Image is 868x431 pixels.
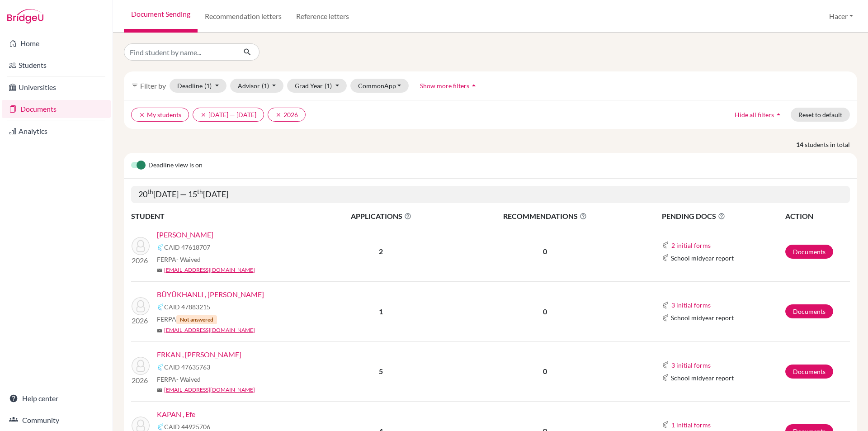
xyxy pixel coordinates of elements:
[469,81,478,90] i: arrow_drop_up
[157,328,162,333] span: mail
[796,140,805,149] strong: 14
[157,409,195,420] a: KAPAN , Efe
[164,362,210,372] span: CAID 47635763
[727,108,791,122] button: Hide all filtersarrow_drop_up
[148,160,203,171] span: Deadline view is on
[671,300,711,310] button: 3 initial forms
[2,389,111,407] a: Help center
[157,349,241,360] a: ERKAN , [PERSON_NAME]
[412,79,486,93] button: Show more filtersarrow_drop_up
[193,108,264,122] button: clear[DATE] — [DATE]
[825,8,857,25] button: Hacer
[325,82,332,90] span: (1)
[157,314,217,324] span: FERPA
[157,423,164,431] img: Common App logo
[200,112,207,118] i: clear
[350,79,409,93] button: CommonApp
[164,302,210,312] span: CAID 47883215
[170,79,226,93] button: Deadline(1)
[132,375,150,386] p: 2026
[2,100,111,118] a: Documents
[671,313,734,322] span: School midyear report
[774,110,783,119] i: arrow_drop_up
[671,373,734,383] span: School midyear report
[176,315,217,324] span: Not answered
[164,266,255,274] a: [EMAIL_ADDRESS][DOMAIN_NAME]
[662,421,669,428] img: Common App logo
[275,112,282,118] i: clear
[2,34,111,52] a: Home
[157,289,264,300] a: BÜYÜKHANLI , [PERSON_NAME]
[132,297,150,315] img: BÜYÜKHANLI , Hasan Baran
[379,247,383,256] b: 2
[131,108,189,122] button: clearMy students
[157,364,164,371] img: Common App logo
[176,375,201,383] span: - Waived
[451,246,640,257] p: 0
[147,188,153,195] sup: th
[662,211,784,222] span: PENDING DOCS
[420,82,469,90] span: Show more filters
[157,244,164,251] img: Common App logo
[7,9,43,24] img: Bridge-U
[157,268,162,273] span: mail
[662,242,669,249] img: Common App logo
[379,367,383,375] b: 5
[662,314,669,322] img: Common App logo
[157,255,201,264] span: FERPA
[139,112,145,118] i: clear
[164,242,210,252] span: CAID 47618707
[287,79,347,93] button: Grad Year(1)
[132,315,150,326] p: 2026
[157,374,201,384] span: FERPA
[671,360,711,370] button: 3 initial forms
[451,366,640,377] p: 0
[785,210,850,222] th: ACTION
[2,122,111,140] a: Analytics
[785,365,833,379] a: Documents
[157,388,162,393] span: mail
[662,254,669,261] img: Common App logo
[132,255,150,266] p: 2026
[379,307,383,316] b: 1
[451,211,640,222] span: RECOMMENDATIONS
[204,82,212,90] span: (1)
[176,256,201,263] span: - Waived
[671,240,711,251] button: 2 initial forms
[157,303,164,311] img: Common App logo
[131,82,138,89] i: filter_list
[805,140,857,149] span: students in total
[785,245,833,259] a: Documents
[785,304,833,318] a: Documents
[132,237,150,255] img: ARSLAN , Başak
[451,306,640,317] p: 0
[2,411,111,429] a: Community
[124,43,236,61] input: Find student by name...
[662,361,669,369] img: Common App logo
[268,108,306,122] button: clear2026
[140,81,166,90] span: Filter by
[662,374,669,381] img: Common App logo
[791,108,850,122] button: Reset to default
[671,420,711,430] button: 1 initial forms
[131,210,312,222] th: STUDENT
[157,229,213,240] a: [PERSON_NAME]
[230,79,284,93] button: Advisor(1)
[131,186,850,203] h5: 20 [DATE] — 15 [DATE]
[132,357,150,375] img: ERKAN , Eda Selin
[735,111,774,118] span: Hide all filters
[662,302,669,309] img: Common App logo
[164,386,255,394] a: [EMAIL_ADDRESS][DOMAIN_NAME]
[197,188,203,195] sup: th
[671,253,734,263] span: School midyear report
[262,82,269,90] span: (1)
[2,78,111,96] a: Universities
[164,326,255,334] a: [EMAIL_ADDRESS][DOMAIN_NAME]
[312,211,450,222] span: APPLICATIONS
[2,56,111,74] a: Students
